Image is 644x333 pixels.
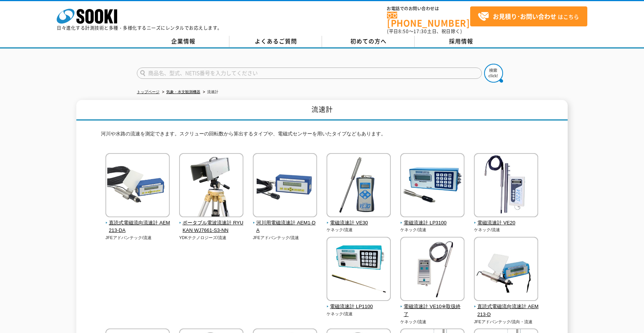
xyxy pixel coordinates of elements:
a: 電磁流速計 VE20 [474,212,539,227]
p: ケネック/流速 [327,227,391,233]
a: 電磁流速計 LP1100 [327,296,391,311]
span: 電磁流速計 VE30 [327,219,391,227]
img: ポータブル電波流速計 RYUKAN WJ7661-S3-NN [179,153,243,219]
p: ケネック/流速 [400,227,465,233]
input: 商品名、型式、NETIS番号を入力してください [137,68,482,79]
a: 電磁流速計 LP3100 [400,212,465,227]
img: 河川用電磁流速計 AEM1-DA [253,153,317,219]
a: 気象・水文観測機器 [166,90,200,94]
span: 直読式電磁流向流速計 AEM213-D [474,303,539,319]
span: 電磁流速計 LP1100 [327,303,391,311]
p: 日々進化する計測技術と多種・多様化するニーズにレンタルでお応えします。 [57,26,222,30]
p: JFEアドバンテック/流速 [253,235,317,241]
h1: 流速計 [76,100,568,121]
span: 17:30 [413,28,427,35]
a: 直読式電磁流向流速計 AEM213-DA [105,212,170,235]
strong: お見積り･お問い合わせ [493,12,556,21]
p: JFEアドバンテック/流向・流速 [474,319,539,325]
span: 河川用電磁流速計 AEM1-DA [253,219,317,235]
p: ケネック/流速 [474,227,539,233]
a: トップページ [137,90,159,94]
p: ケネック/流速 [327,311,391,317]
img: 電磁流速計 VE30 [327,153,391,219]
li: 流速計 [201,88,218,96]
img: btn_search.png [484,64,503,83]
img: 電磁流速計 LP3100 [400,153,464,219]
img: 直読式電磁流向流速計 AEM213-DA [105,153,170,219]
a: お見積り･お問い合わせはこちら [470,6,587,26]
a: 採用情報 [415,36,507,47]
a: 企業情報 [137,36,229,47]
span: はこちら [478,11,579,22]
p: 河川や水路の流速を測定できます。スクリューの回転数から算出するタイプや、電磁式センサーを用いたタイプなどもあります。 [101,130,543,142]
a: ポータブル電波流速計 RYUKAN WJ7661-S3-NN [179,212,244,235]
span: (平日 ～ 土日、祝日除く) [387,28,462,35]
span: ポータブル電波流速計 RYUKAN WJ7661-S3-NN [179,219,244,235]
span: 8:50 [398,28,409,35]
img: 電磁流速計 LP1100 [327,237,391,303]
span: お電話でのお問い合わせは [387,6,470,11]
a: 初めての方へ [322,36,415,47]
span: 直読式電磁流向流速計 AEM213-DA [105,219,170,235]
img: 電磁流速計 VE20 [474,153,538,219]
span: 初めての方へ [350,37,387,45]
p: YDKテクノロジーズ/流速 [179,235,244,241]
img: 電磁流速計 VE10※取扱終了 [400,237,464,303]
img: 直読式電磁流向流速計 AEM213-D [474,237,538,303]
a: 直読式電磁流向流速計 AEM213-D [474,296,539,318]
a: [PHONE_NUMBER] [387,12,470,27]
p: JFEアドバンテック/流速 [105,235,170,241]
a: 電磁流速計 VE30 [327,212,391,227]
p: ケネック/流速 [400,319,465,325]
span: 電磁流速計 LP3100 [400,219,465,227]
span: 電磁流速計 VE10※取扱終了 [400,303,465,319]
a: よくあるご質問 [229,36,322,47]
a: 河川用電磁流速計 AEM1-DA [253,212,317,235]
span: 電磁流速計 VE20 [474,219,539,227]
a: 電磁流速計 VE10※取扱終了 [400,296,465,318]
